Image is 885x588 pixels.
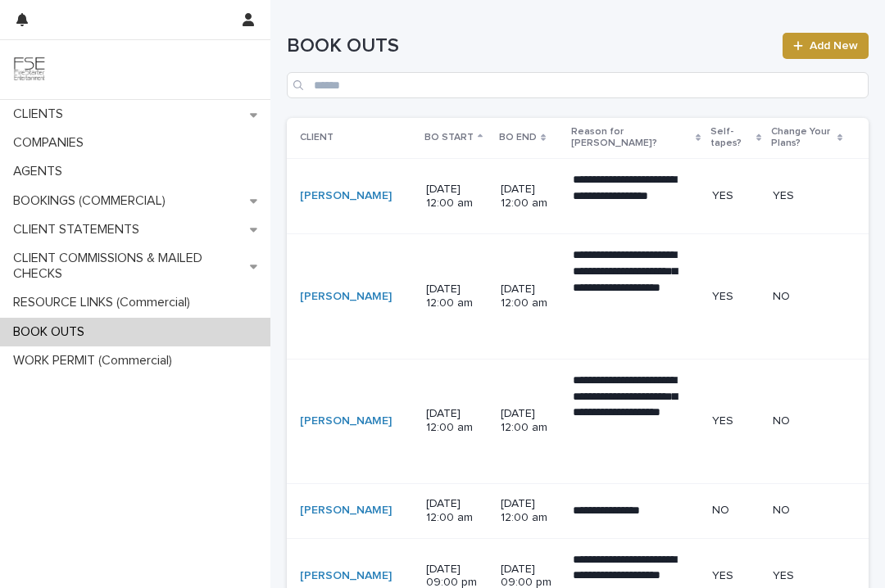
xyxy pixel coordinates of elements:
p: CLIENT COMMISSIONS & MAILED CHECKS [7,251,250,282]
img: 9JgRvJ3ETPGCJDhvPVA5 [13,53,46,86]
p: BO END [499,129,537,147]
p: COMPANIES [7,135,97,151]
p: [DATE] 12:00 am [501,407,560,435]
p: NO [773,504,842,518]
p: YES [712,189,760,203]
p: BOOK OUTS [7,324,98,340]
a: [PERSON_NAME] [300,414,392,428]
p: YES [712,290,760,304]
p: AGENTS [7,164,75,179]
input: Search [287,72,869,98]
p: NO [773,290,842,304]
p: [DATE] 12:00 am [501,497,560,525]
span: Add New [810,40,858,52]
p: CLIENTS [7,106,76,122]
p: [DATE] 12:00 am [426,407,488,435]
p: Reason for [PERSON_NAME]? [571,123,692,153]
p: BO START [424,129,474,147]
p: [DATE] 12:00 am [501,283,560,310]
p: WORK PERMIT (Commercial) [7,353,185,369]
h1: BOOK OUTS [287,34,773,58]
p: BOOKINGS (COMMERCIAL) [7,193,179,209]
a: [PERSON_NAME] [300,504,392,518]
p: Change Your Plans? [771,123,833,153]
p: Self-tapes? [710,123,752,153]
p: [DATE] 12:00 am [426,283,488,310]
p: CLIENT [300,129,334,147]
p: [DATE] 12:00 am [501,183,560,210]
p: YES [773,569,842,583]
p: [DATE] 12:00 am [426,183,488,210]
a: [PERSON_NAME] [300,189,392,203]
p: NO [773,414,842,428]
p: YES [712,414,760,428]
p: CLIENT STATEMENTS [7,222,152,237]
a: Add New [783,33,869,59]
a: [PERSON_NAME] [300,569,392,583]
p: YES [773,189,842,203]
p: [DATE] 12:00 am [426,497,488,525]
a: [PERSON_NAME] [300,290,392,304]
p: RESOURCE LINKS (Commercial) [7,295,203,310]
p: YES [712,569,760,583]
p: NO [712,504,760,518]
